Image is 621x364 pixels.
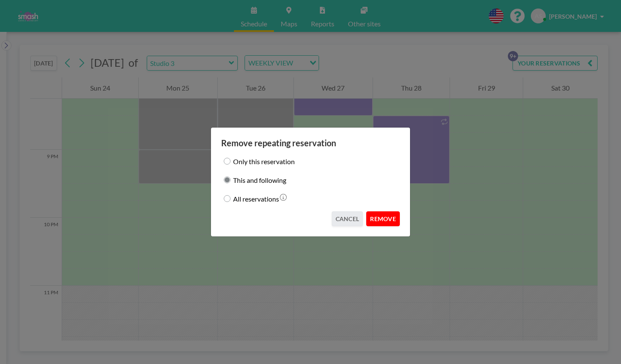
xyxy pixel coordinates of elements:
h3: Remove repeating reservation [221,138,400,148]
label: Only this reservation [233,155,295,167]
label: This and following [233,174,286,186]
button: REMOVE [366,211,400,226]
button: CANCEL [332,211,363,226]
label: All reservations [233,193,279,205]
